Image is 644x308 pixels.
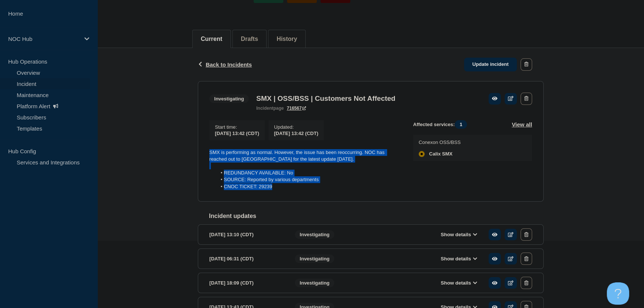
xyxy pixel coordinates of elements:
a: 716567 [287,106,306,111]
iframe: Help Scout Beacon - Open [607,282,629,305]
span: incident [256,106,273,111]
button: Back to Incidents [198,61,252,68]
span: 1 [455,120,467,129]
li: SOURCE: Reported by various departments [217,176,402,183]
li: CNOC TICKET: 29239 [217,183,402,190]
p: SMX is performing as normal. However, the issue has been reoccurring. NOC has reached out to [GEO... [209,149,401,163]
button: Show details [438,231,479,238]
button: View all [512,120,532,129]
h3: SMX | OSS/BSS | Customers Not Affected [256,94,395,103]
span: Investigating [295,279,334,287]
li: REDUNDANCY AVAILABLE: No [217,170,402,176]
div: [DATE] 13:10 (CDT) [209,228,284,241]
span: Calix SMX [429,151,453,157]
span: Back to Incidents [206,61,252,68]
span: [DATE] 13:42 (CDT) [215,131,259,136]
span: Investigating [295,254,334,263]
button: Drafts [241,36,258,42]
button: Current [201,36,222,42]
p: page [256,106,284,111]
h2: Incident updates [209,213,544,219]
p: Start time : [215,124,259,130]
span: Investigating [295,230,334,239]
span: Investigating [209,94,249,103]
button: History [277,36,297,42]
div: affected [419,151,425,157]
div: [DATE] 13:42 (CDT) [274,130,318,136]
p: NOC Hub [8,36,80,42]
a: Update incident [464,58,517,71]
div: [DATE] 18:09 (CDT) [209,277,284,289]
button: Show details [438,256,479,262]
button: Show details [438,280,479,286]
p: Conexon OSS/BSS [419,139,461,145]
p: Updated : [274,124,318,130]
span: Affected services: [413,120,471,129]
div: [DATE] 06:31 (CDT) [209,253,284,265]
